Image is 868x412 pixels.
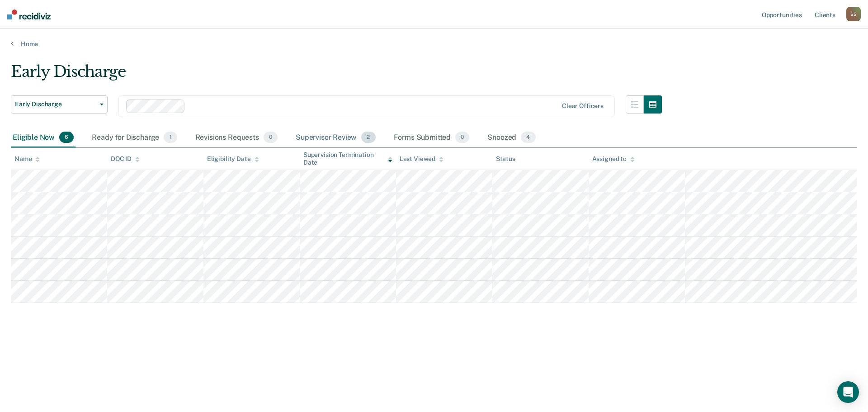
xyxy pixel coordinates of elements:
[486,128,537,148] div: Snoozed4
[11,62,662,88] div: Early Discharge
[400,155,443,163] div: Last Viewed
[303,151,392,166] div: Supervision Termination Date
[7,9,51,19] img: Recidiviz
[562,102,604,110] div: Clear officers
[164,132,177,143] span: 1
[455,132,469,143] span: 0
[496,155,515,163] div: Status
[111,155,140,163] div: DOC ID
[207,155,259,163] div: Eligibility Date
[90,128,179,148] div: Ready for Discharge1
[14,155,40,163] div: Name
[837,381,859,403] div: Open Intercom Messenger
[193,128,279,148] div: Revisions Requests0
[11,128,75,148] div: Eligible Now6
[294,128,377,148] div: Supervisor Review2
[846,7,861,21] div: S S
[361,132,375,143] span: 2
[59,132,74,143] span: 6
[392,128,472,148] div: Forms Submitted0
[521,132,535,143] span: 4
[11,40,857,48] a: Home
[15,100,96,108] span: Early Discharge
[846,7,861,21] button: SS
[592,155,635,163] div: Assigned to
[11,95,108,114] button: Early Discharge
[264,132,278,143] span: 0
